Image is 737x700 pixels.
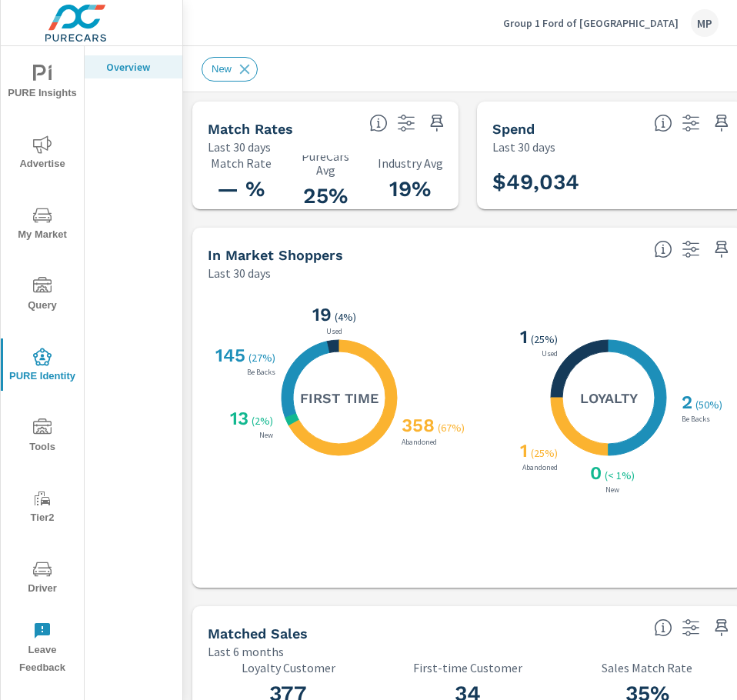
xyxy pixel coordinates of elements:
[208,138,271,156] p: Last 30 days
[709,237,734,262] span: Save this to your personalized report
[399,415,435,436] h3: 358
[202,57,258,82] div: New
[517,326,528,348] h3: 1
[208,625,308,642] h5: Matched Sales
[580,389,638,407] h5: Loyalty
[503,16,679,30] p: Group 1 Ford of [GEOGRAPHIC_DATA]
[377,176,443,202] h3: 19%
[654,240,672,258] span: Loyalty: Matched has purchased from the dealership before and has exhibited a preference through ...
[654,114,672,132] span: Total PureCars DigAdSpend. Data sourced directly from the Ad Platforms. Non-Purecars DigAd client...
[335,310,359,324] p: ( 4% )
[248,351,278,365] p: ( 27% )
[212,345,245,366] h3: 145
[300,389,379,407] h5: First Time
[208,247,343,263] h5: In Market Shoppers
[202,63,241,75] span: New
[387,661,548,675] p: First-time Customer
[531,446,561,460] p: ( 25% )
[5,206,79,244] span: My Market
[399,438,440,446] p: Abandoned
[654,618,672,637] span: Loyalty: Matches that have purchased from the dealership before and purchased within the timefram...
[244,368,278,376] p: Be Backs
[208,264,271,282] p: Last 30 days
[567,661,728,675] p: Sales Match Rate
[492,121,535,137] h5: Spend
[292,183,358,209] h3: 25%
[602,486,622,494] p: New
[256,432,276,439] p: New
[679,392,692,413] h3: 2
[208,121,293,137] h5: Match Rates
[425,111,449,135] span: Save this to your personalized report
[679,415,713,423] p: Be Backs
[709,615,734,640] span: Save this to your personalized report
[1,46,84,683] div: nav menu
[377,156,443,170] p: Industry Avg
[252,414,276,428] p: ( 2% )
[531,332,561,346] p: ( 25% )
[438,421,468,435] p: ( 67% )
[5,622,79,677] span: Leave Feedback
[5,348,79,385] span: PURE Identity
[5,135,79,173] span: Advertise
[5,277,79,315] span: Query
[539,350,561,358] p: Used
[106,59,170,75] p: Overview
[208,176,274,202] h3: — %
[605,468,638,482] p: ( < 1% )
[5,418,79,456] span: Tools
[5,489,79,527] span: Tier2
[695,398,725,412] p: ( 50% )
[208,661,368,675] p: Loyalty Customer
[227,408,248,429] h3: 13
[208,156,274,170] p: Match Rate
[208,642,284,661] p: Last 6 months
[517,440,528,462] h3: 1
[369,114,388,132] span: Match rate: % of Identifiable Traffic. Pure Identity avg: Avg match rate of all PURE Identity cus...
[309,304,332,325] h3: 19
[519,464,561,472] p: Abandoned
[587,462,602,484] h3: 0
[492,169,579,195] h3: $49,034
[691,9,719,37] div: MP
[492,138,555,156] p: Last 30 days
[292,149,358,177] p: PureCars Avg
[709,111,734,135] span: Save this to your personalized report
[85,55,182,78] div: Overview
[5,65,79,102] span: PURE Insights
[5,560,79,598] span: Driver
[323,328,345,335] p: Used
